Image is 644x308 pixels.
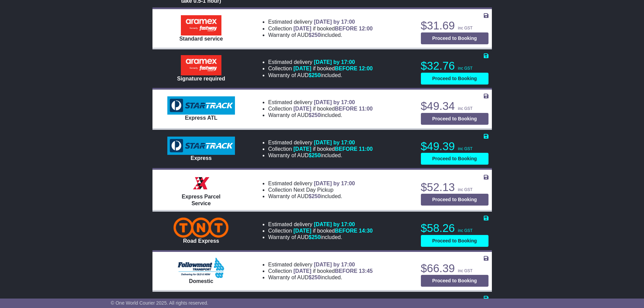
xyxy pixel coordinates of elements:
[309,152,321,158] span: $
[268,187,355,193] li: Collection
[421,194,488,206] button: Proceed to Booking
[293,106,311,112] span: [DATE]
[359,228,373,234] span: 14:30
[293,268,373,274] span: if booked
[359,146,373,152] span: 11:00
[178,258,224,278] img: Followmont Transport: Domestic
[293,66,373,71] span: if booked
[268,19,373,25] li: Estimated delivery
[167,96,235,115] img: StarTrack: Express ATL
[335,146,357,152] span: BEFORE
[268,146,373,152] li: Collection
[458,228,473,233] span: inc GST
[268,261,373,268] li: Estimated delivery
[312,152,321,158] span: 250
[293,26,373,31] span: if booked
[359,66,373,71] span: 12:00
[314,99,355,105] span: [DATE] by 17:00
[312,72,321,78] span: 250
[268,268,373,274] li: Collection
[458,268,473,273] span: inc GST
[335,106,357,112] span: BEFORE
[293,106,373,112] span: if booked
[191,155,212,161] span: Express
[335,26,357,31] span: BEFORE
[359,268,373,274] span: 13:45
[268,228,373,234] li: Collection
[314,221,355,227] span: [DATE] by 17:00
[421,221,488,235] p: $58.26
[181,15,221,35] img: Aramex: Standard service
[314,262,355,267] span: [DATE] by 17:00
[268,105,373,112] li: Collection
[458,26,473,30] span: inc GST
[309,112,321,118] span: $
[458,146,473,151] span: inc GST
[312,32,321,38] span: 250
[191,173,211,193] img: Border Express: Express Parcel Service
[268,180,355,187] li: Estimated delivery
[312,275,321,280] span: 250
[421,262,488,275] p: $66.39
[421,113,488,125] button: Proceed to Booking
[293,268,311,274] span: [DATE]
[359,26,373,31] span: 12:00
[293,66,311,71] span: [DATE]
[309,234,321,240] span: $
[268,59,373,65] li: Estimated delivery
[314,59,355,65] span: [DATE] by 17:00
[293,187,333,193] span: Next Day Pickup
[421,153,488,165] button: Proceed to Booking
[268,274,373,281] li: Warranty of AUD included.
[312,112,321,118] span: 250
[359,106,373,112] span: 11:00
[421,275,488,287] button: Proceed to Booking
[421,32,488,44] button: Proceed to Booking
[293,146,373,152] span: if booked
[335,66,357,71] span: BEFORE
[293,228,311,234] span: [DATE]
[185,115,217,121] span: Express ATL
[183,238,219,244] span: Road Express
[312,193,321,199] span: 250
[293,26,311,31] span: [DATE]
[335,268,357,274] span: BEFORE
[421,59,488,73] p: $32.76
[189,278,213,284] span: Domestic
[268,72,373,78] li: Warranty of AUD included.
[111,300,209,306] span: © One World Courier 2025. All rights reserved.
[181,55,221,75] img: Aramex: Signature required
[268,193,355,199] li: Warranty of AUD included.
[312,234,321,240] span: 250
[268,25,373,32] li: Collection
[421,181,488,194] p: $52.13
[421,140,488,153] p: $49.39
[268,99,373,105] li: Estimated delivery
[458,66,473,71] span: inc GST
[182,194,221,206] span: Express Parcel Service
[421,99,488,113] p: $49.34
[268,112,373,118] li: Warranty of AUD included.
[173,217,229,238] img: TNT Domestic: Road Express
[268,139,373,146] li: Estimated delivery
[309,32,321,38] span: $
[309,193,321,199] span: $
[179,36,223,42] span: Standard service
[335,228,357,234] span: BEFORE
[268,32,373,38] li: Warranty of AUD included.
[167,137,235,155] img: StarTrack: Express
[309,275,321,280] span: $
[314,181,355,186] span: [DATE] by 17:00
[421,73,488,85] button: Proceed to Booking
[421,19,488,32] p: $31.69
[268,65,373,72] li: Collection
[268,221,373,228] li: Estimated delivery
[293,228,373,234] span: if booked
[421,235,488,247] button: Proceed to Booking
[314,19,355,25] span: [DATE] by 17:00
[458,106,473,111] span: inc GST
[268,234,373,240] li: Warranty of AUD included.
[314,140,355,145] span: [DATE] by 17:00
[177,76,225,81] span: Signature required
[268,152,373,159] li: Warranty of AUD included.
